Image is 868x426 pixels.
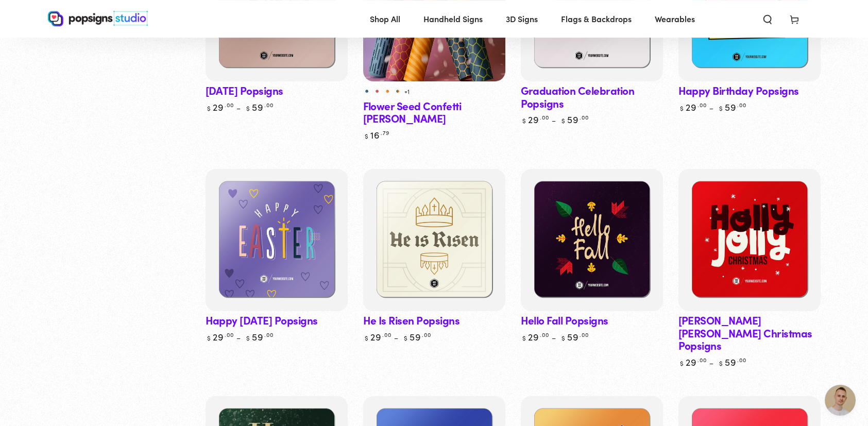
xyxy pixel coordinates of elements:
[647,5,703,32] a: Wearables
[404,87,410,95] a: +1
[825,385,856,416] a: Open chat
[370,11,400,26] span: Shop All
[416,5,490,32] a: Handheld Signs
[48,11,148,26] img: Popsigns Studio
[363,169,505,311] a: He Is Risen PopsignsHe Is Risen Popsigns
[521,169,663,311] a: Hello Fall PopsignsHello Fall Popsigns
[655,11,695,26] span: Wearables
[553,5,639,32] a: Flags & Backdrops
[561,11,632,26] span: Flags & Backdrops
[506,11,538,26] span: 3D Signs
[362,5,408,32] a: Shop All
[498,5,546,32] a: 3D Signs
[206,169,348,311] a: Happy Easter PopsignsHappy Easter Popsigns
[754,7,781,30] summary: Search our site
[423,11,483,26] span: Handheld Signs
[678,169,821,311] a: Holly Jolly Christmas PopsignsHolly Jolly Christmas Popsigns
